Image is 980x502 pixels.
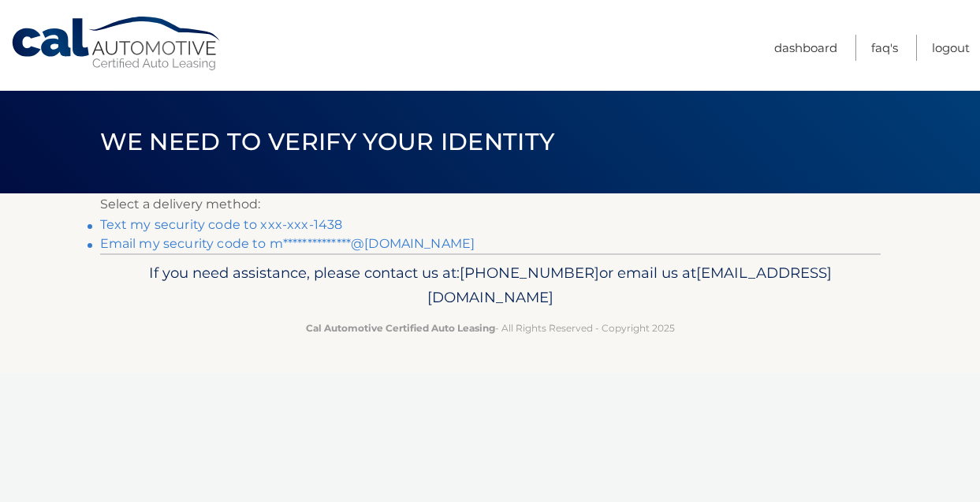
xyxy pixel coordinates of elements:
[110,320,870,336] p: - All Rights Reserved - Copyright 2025
[460,264,599,282] span: [PHONE_NUMBER]
[100,193,881,215] p: Select a delivery method:
[932,35,970,61] a: Logout
[774,35,837,61] a: Dashboard
[10,16,223,72] a: Cal Automotive
[110,260,870,311] p: If you need assistance, please contact us at: or email us at
[306,322,495,334] strong: Cal Automotive Certified Auto Leasing
[100,127,555,156] span: We need to verify your identity
[100,217,343,232] a: Text my security code to xxx-xxx-1438
[871,35,898,61] a: FAQ's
